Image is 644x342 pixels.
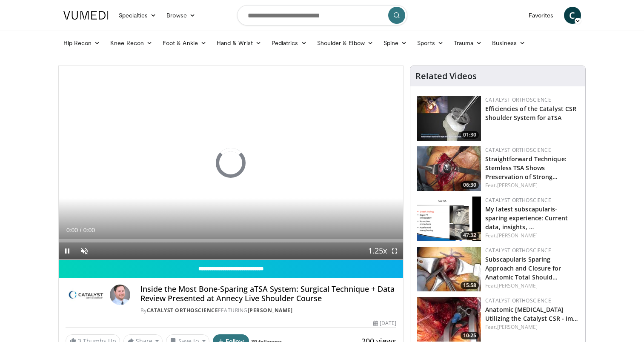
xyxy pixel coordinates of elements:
a: Hand & Wrist [212,34,266,51]
span: 06:30 [461,181,479,189]
a: [PERSON_NAME] [497,323,538,331]
a: Efficiencies of the Catalyst CSR Shoulder System for aTSA [485,105,576,122]
div: Feat. [485,323,578,331]
input: Search topics, interventions [237,5,407,26]
a: Business [487,34,530,51]
a: [PERSON_NAME] [497,182,538,189]
button: Pause [59,242,76,259]
a: Specialties [114,7,162,24]
a: Catalyst OrthoScience [485,247,551,254]
a: Browse [161,7,200,24]
img: Catalyst OrthoScience [66,285,106,305]
a: 15:58 [417,247,481,291]
a: 06:30 [417,146,481,191]
div: Feat. [485,232,578,239]
button: Fullscreen [386,242,403,259]
img: 9da787ca-2dfb-43c1-a0a8-351c907486d2.png.150x105_q85_crop-smart_upscale.png [417,146,481,191]
a: Favorites [524,7,559,24]
img: aa7eca85-88b8-4ced-9dae-f514ea8abfb1.150x105_q85_crop-smart_upscale.jpg [417,297,481,342]
a: 47:32 [417,197,481,241]
a: Catalyst OrthoScience [485,96,551,103]
div: [DATE] [373,319,396,327]
img: VuMedi Logo [63,11,109,20]
a: Catalyst OrthoScience [485,197,551,204]
button: Unmute [76,242,93,259]
span: 15:58 [461,282,479,289]
a: 10:25 [417,297,481,342]
a: C [564,7,581,24]
video-js: Video Player [59,66,404,260]
a: Shoulder & Elbow [312,34,378,51]
h4: Inside the Most Bone-Sparing aTSA System: Surgical Technique + Data Review Presented at Annecy Li... [140,285,397,303]
span: 0:00 [66,227,78,234]
a: Trauma [449,34,487,51]
span: 10:25 [461,332,479,339]
a: Straightforward Technique: Stemless TSA Shows Preservation of Strong… [485,155,567,181]
a: Hip Recon [58,34,106,51]
span: / [80,227,82,234]
img: a86a4350-9e36-4b87-ae7e-92b128bbfe68.150x105_q85_crop-smart_upscale.jpg [417,247,481,291]
a: Sports [412,34,449,51]
a: [PERSON_NAME] [497,232,538,239]
img: Avatar [110,285,130,305]
span: 01:30 [461,131,479,139]
span: 0:00 [83,227,95,234]
a: My latest subscapularis-sparing experience: Current data, insights, … [485,205,568,231]
img: 80373a9b-554e-45fa-8df5-19b638f02d60.png.150x105_q85_crop-smart_upscale.png [417,197,481,241]
div: By FEATURING [140,307,397,314]
a: Foot & Ankle [157,34,212,51]
div: Feat. [485,282,578,290]
a: Catalyst OrthoScience [485,297,551,304]
a: Catalyst OrthoScience [147,307,218,314]
div: Progress Bar [59,239,404,242]
button: Playback Rate [369,242,386,259]
img: fb133cba-ae71-4125-a373-0117bb5c96eb.150x105_q85_crop-smart_upscale.jpg [417,96,481,141]
a: [PERSON_NAME] [497,282,538,289]
a: [PERSON_NAME] [248,307,293,314]
span: 47:32 [461,231,479,239]
a: Catalyst OrthoScience [485,146,551,154]
a: Knee Recon [105,34,157,51]
a: Spine [378,34,412,51]
a: Pediatrics [266,34,312,51]
h4: Related Videos [415,71,477,81]
a: Anatomic [MEDICAL_DATA] Utilizing the Catalyst CSR - Im… [485,305,578,322]
div: Feat. [485,182,578,189]
a: Subscapularis Sparing Approach and Closure for Anatomic Total Should… [485,255,561,281]
a: 01:30 [417,96,481,141]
